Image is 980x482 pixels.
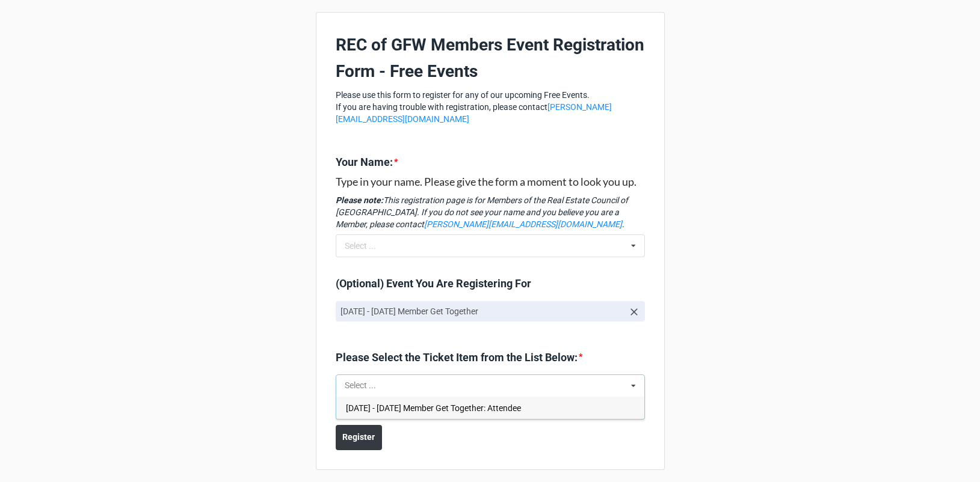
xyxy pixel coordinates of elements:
p: Please use this form to register for any of our upcoming Free Events. If you are having trouble w... [336,89,645,125]
label: Please Select the Ticket Item from the List Below: [336,349,578,366]
label: (Optional) Event You Are Registering For [336,275,531,292]
b: Register [342,431,375,444]
strong: Please note: [336,195,383,205]
b: REC of GFW Members Event Registration Form - Free Events [336,35,644,81]
h3: Type in your name. Please give the form a moment to look you up. [336,175,645,189]
a: [PERSON_NAME][EMAIL_ADDRESS][DOMAIN_NAME] [424,219,622,229]
button: Register [336,425,382,450]
div: Select ... [342,239,393,253]
p: [DATE] - [DATE] Member Get Together [341,305,623,317]
label: Your Name: [336,154,393,171]
span: [DATE] - [DATE] Member Get Together: Attendee [346,403,521,413]
em: This registration page is for Members of the Real Estate Council of [GEOGRAPHIC_DATA]. If you do ... [336,195,628,229]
